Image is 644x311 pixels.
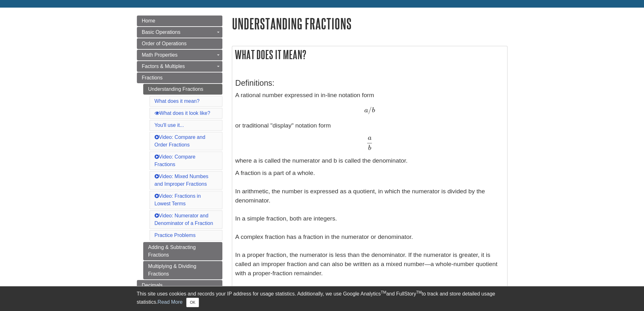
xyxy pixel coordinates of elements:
[155,174,208,187] a: Video: Mixed Numbes and Improper Fractions
[368,145,371,152] span: b
[142,18,156,23] span: Home
[155,110,210,116] a: What does it look like?
[142,41,187,46] span: Order of Operations
[235,169,504,305] p: A fraction is a part of a whole. In arithmetic, the number is expressed as a quotient, in which t...
[368,106,372,114] span: /
[155,122,184,128] a: You'll use it...
[155,98,200,104] a: What does it mean?
[155,154,195,167] a: Video: Compare Fractions
[137,61,222,72] a: Factors & Multiples
[232,46,507,63] h2: What does it mean?
[372,107,375,114] span: b
[232,16,507,32] h1: Understanding Fractions
[142,75,163,80] span: Fractions
[186,298,199,307] button: Close
[143,84,222,95] a: Understanding Fractions
[142,29,181,35] span: Basic Operations
[155,134,205,147] a: Video: Compare and Order Fractions
[143,261,222,279] a: Multiplying & Dividing Fractions
[137,27,222,38] a: Basic Operations
[155,213,213,226] a: Video: Numerator and Denominator of a Fraction
[137,290,507,307] div: This site uses cookies and records your IP address for usage statistics. Additionally, we use Goo...
[416,290,422,295] sup: TM
[381,290,386,295] sup: TM
[157,299,182,305] a: Read More
[137,72,222,83] a: Fractions
[143,242,222,260] a: Adding & Subtracting Fractions
[137,16,222,26] a: Home
[142,52,178,58] span: Math Properties
[137,50,222,60] a: Math Properties
[155,193,201,206] a: Video: Fractions in Lowest Terms
[137,38,222,49] a: Order of Operations
[235,78,504,88] h3: Definitions:
[142,283,163,288] span: Decimals
[368,134,372,141] span: a
[235,91,504,165] p: A rational number expressed in in-line notation form or traditional "display" notation form where...
[137,280,222,291] a: Decimals
[142,64,185,69] span: Factors & Multiples
[364,107,368,114] span: a
[155,233,196,238] a: Practice Problems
